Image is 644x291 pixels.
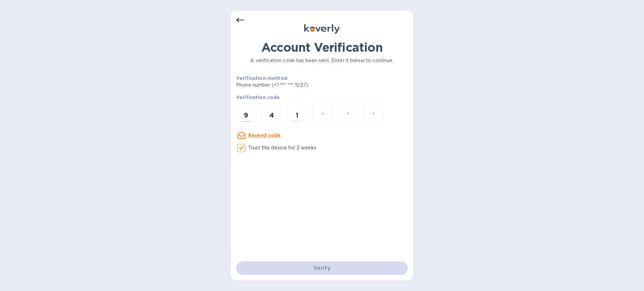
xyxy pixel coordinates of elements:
b: Verification method [236,76,287,81]
p: Trust this device for 2 weeks [248,144,316,151]
p: A verification code has been sent. Enter it below to continue. [236,57,408,64]
p: Verification code [236,94,408,101]
h1: Account Verification [236,40,408,54]
p: Phone number (+1 *** *** 1027) [236,82,360,89]
u: Resend code [248,133,281,138]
